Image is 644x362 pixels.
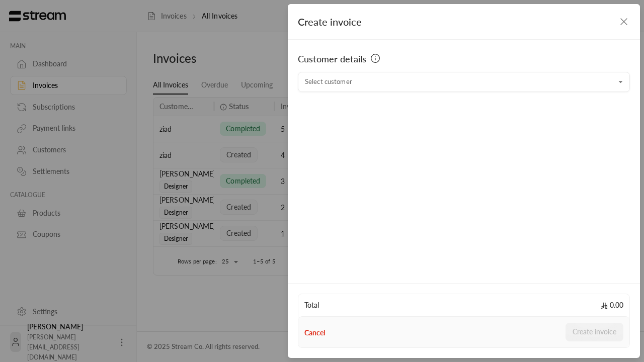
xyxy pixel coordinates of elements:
span: Create invoice [298,16,362,28]
span: Total [304,300,319,310]
button: Open [615,76,627,88]
span: Customer details [298,52,366,66]
button: Cancel [304,328,325,338]
span: 0.00 [601,300,623,310]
